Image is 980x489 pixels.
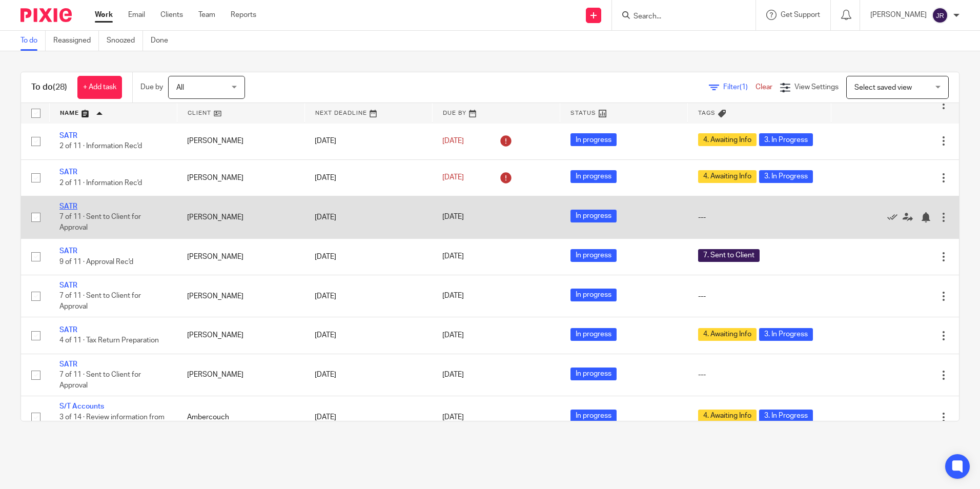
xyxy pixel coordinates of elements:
span: (28) [53,83,67,91]
a: SATR [59,327,77,334]
span: 3. In Progress [759,410,813,422]
a: Team [198,10,215,20]
span: 4. Awaiting Info [698,328,757,341]
span: View Settings [794,84,839,91]
span: [DATE] [442,137,464,145]
a: S/T Accounts [59,403,104,410]
a: Snoozed [107,31,143,51]
span: 4. Awaiting Info [698,133,757,146]
td: [DATE] [304,354,432,396]
span: In progress [570,328,617,341]
span: 3 of 14 · Review information from client [59,414,165,432]
a: Done [151,31,176,51]
span: 7 of 11 · Sent to Client for Approval [59,293,141,311]
span: 3. In Progress [759,328,813,341]
td: [DATE] [304,275,432,317]
span: [DATE] [442,214,464,221]
span: 7 of 11 · Sent to Client for Approval [59,214,141,232]
td: [DATE] [304,159,432,196]
span: 3. In Progress [759,170,813,183]
a: SATR [59,169,77,176]
span: [DATE] [442,371,464,378]
span: 7. Sent to Client [698,249,760,262]
span: 7 of 11 · Sent to Client for Approval [59,371,141,389]
span: Tags [698,110,716,116]
span: Get Support [781,11,820,18]
span: [DATE] [442,414,464,421]
a: SATR [59,282,77,289]
td: [DATE] [304,238,432,275]
span: In progress [570,410,617,422]
span: Select saved view [854,84,912,91]
a: Reports [231,10,256,20]
a: Email [128,10,145,20]
div: --- [698,370,821,380]
img: svg%3E [932,7,948,24]
span: In progress [570,170,617,183]
td: [PERSON_NAME] [177,123,304,159]
span: In progress [570,133,617,146]
span: Filter [723,84,756,91]
a: SATR [59,361,77,368]
span: 3. In Progress [759,133,813,146]
span: In progress [570,368,617,380]
span: All [176,84,184,91]
span: 9 of 11 · Approval Rec'd [59,258,133,266]
p: [PERSON_NAME] [870,10,927,20]
a: SATR [59,203,77,210]
a: + Add task [77,76,122,99]
span: [DATE] [442,332,464,339]
a: Clear [756,84,772,91]
span: 2 of 11 · Information Rec'd [59,179,142,187]
a: Clients [160,10,183,20]
a: SATR [59,132,77,139]
span: In progress [570,210,617,222]
td: [DATE] [304,317,432,354]
td: [DATE] [304,396,432,438]
td: [DATE] [304,196,432,238]
td: [PERSON_NAME] [177,317,304,354]
span: 4. Awaiting Info [698,410,757,422]
h1: To do [31,82,67,93]
td: Ambercouch [177,396,304,438]
td: [PERSON_NAME] [177,196,304,238]
span: In progress [570,289,617,301]
span: (1) [740,84,748,91]
p: Due by [140,82,163,92]
td: [PERSON_NAME] [177,159,304,196]
a: To do [21,31,46,51]
td: [PERSON_NAME] [177,238,304,275]
span: 2 of 11 · Information Rec'd [59,143,142,150]
td: [PERSON_NAME] [177,354,304,396]
a: Work [95,10,113,20]
span: 4 of 11 · Tax Return Preparation [59,337,159,344]
span: [DATE] [442,293,464,300]
div: --- [698,212,821,222]
td: [PERSON_NAME] [177,275,304,317]
a: Mark as done [887,212,903,222]
span: In progress [570,249,617,262]
img: Pixie [21,8,72,22]
a: SATR [59,248,77,255]
span: 4. Awaiting Info [698,170,757,183]
a: Reassigned [53,31,99,51]
div: --- [698,291,821,301]
input: Search [632,12,725,22]
span: [DATE] [442,253,464,260]
span: [DATE] [442,174,464,181]
td: [DATE] [304,123,432,159]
